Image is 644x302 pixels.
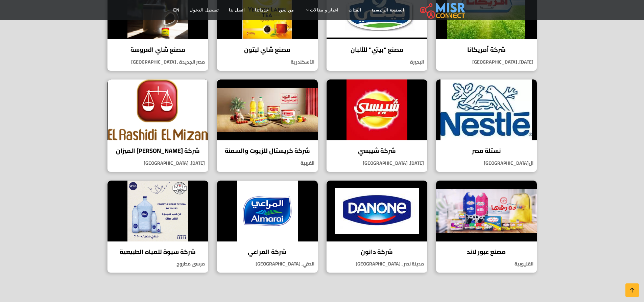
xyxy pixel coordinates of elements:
img: شركة الرشيدي الميزان [108,79,208,140]
h4: شركة سيوة للمياه الطبيعية [113,248,203,256]
img: شركة شيبسي [327,79,427,140]
a: نستلة مصر نستلة مصر ال[GEOGRAPHIC_DATA] [432,79,541,172]
a: الفئات [343,4,366,17]
img: شركة سيوة للمياه الطبيعية [108,181,208,241]
img: مصنع عبور لاند [436,181,537,241]
a: شركة دانون شركة دانون مدينة نصر , [GEOGRAPHIC_DATA] [322,180,432,273]
p: الغربية [217,160,318,167]
p: الأسكندرية [217,59,318,66]
img: شركة كريستال للزيوت والسمنة [217,79,318,140]
img: شركة المراعي [217,181,318,241]
a: اخبار و مقالات [299,4,343,17]
p: الدقي, [GEOGRAPHIC_DATA] [217,260,318,268]
h4: شركة [PERSON_NAME] الميزان [113,147,203,155]
a: شركة شيبسي شركة شيبسي [DATE], [GEOGRAPHIC_DATA] [322,79,432,172]
p: [DATE], [GEOGRAPHIC_DATA] [327,160,427,167]
a: شركة سيوة للمياه الطبيعية شركة سيوة للمياه الطبيعية مرسى مطروح [103,180,213,273]
a: شركة المراعي شركة المراعي الدقي, [GEOGRAPHIC_DATA] [213,180,322,273]
h4: مصنع شاي العروسة [113,46,203,53]
a: شركة كريستال للزيوت والسمنة شركة كريستال للزيوت والسمنة الغربية [213,79,322,172]
p: مرسى مطروح [108,260,208,268]
a: خدماتنا [250,4,274,17]
img: main.misr_connect [420,2,465,19]
h4: مصنع "بيتي" للألبان [332,46,422,53]
a: شركة الرشيدي الميزان شركة [PERSON_NAME] الميزان [DATE], [GEOGRAPHIC_DATA] [103,79,213,172]
h4: شركة أمريكانا [441,46,532,53]
p: [DATE], [GEOGRAPHIC_DATA] [436,59,537,66]
h4: شركة دانون [332,248,422,256]
img: نستلة مصر [436,79,537,140]
a: اتصل بنا [224,4,250,17]
a: مصنع عبور لاند مصنع عبور لاند القليوبية [432,180,541,273]
h4: مصنع عبور لاند [441,248,532,256]
p: القليوبية [436,260,537,268]
img: شركة دانون [327,181,427,241]
a: EN [168,4,185,17]
a: تسجيل الدخول [185,4,223,17]
h4: مصنع شاي لبتون [222,46,313,53]
h4: شركة شيبسي [332,147,422,155]
span: اخبار و مقالات [310,7,338,13]
p: [DATE], [GEOGRAPHIC_DATA] [108,160,208,167]
a: الصفحة الرئيسية [366,4,409,17]
h4: نستلة مصر [441,147,532,155]
p: ال[GEOGRAPHIC_DATA] [436,160,537,167]
p: البحيرة [327,59,427,66]
p: مدينة نصر , [GEOGRAPHIC_DATA] [327,260,427,268]
h4: شركة المراعي [222,248,313,256]
p: مصر الجديدة , [GEOGRAPHIC_DATA] [108,59,208,66]
h4: شركة كريستال للزيوت والسمنة [222,147,313,155]
a: من نحن [274,4,299,17]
